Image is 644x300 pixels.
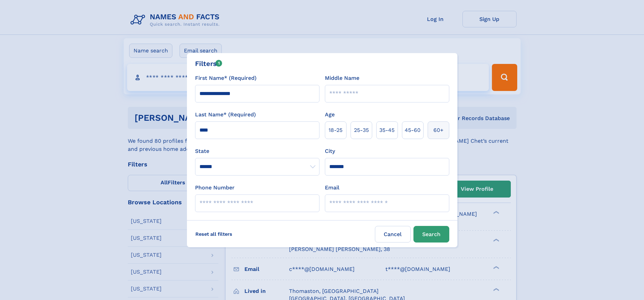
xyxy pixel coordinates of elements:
[379,126,395,134] span: 35‑45
[325,74,359,82] label: Middle Name
[354,126,369,134] span: 25‑35
[191,226,237,242] label: Reset all filters
[329,126,342,134] span: 18‑25
[195,74,257,82] label: First Name* (Required)
[413,226,449,243] button: Search
[375,226,411,243] label: Cancel
[195,184,235,192] label: Phone Number
[325,111,335,119] label: Age
[433,126,444,134] span: 60+
[325,147,335,155] label: City
[195,111,256,119] label: Last Name* (Required)
[325,184,339,192] label: Email
[195,147,319,155] label: State
[195,59,222,69] div: Filters
[405,126,421,134] span: 45‑60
